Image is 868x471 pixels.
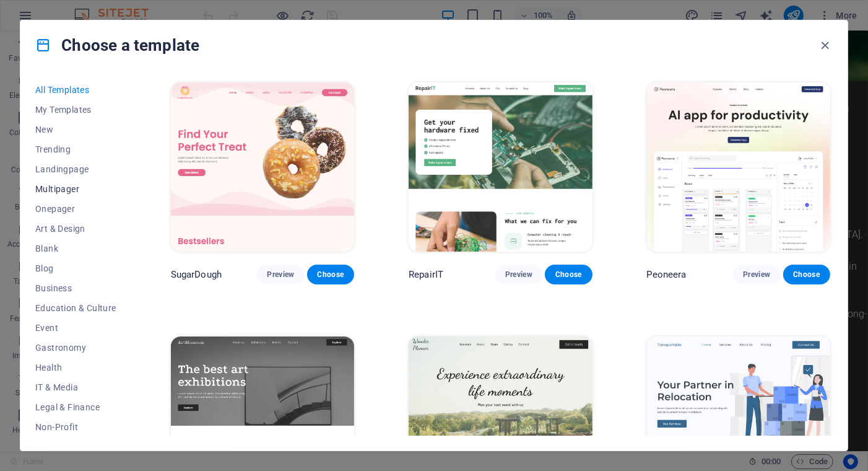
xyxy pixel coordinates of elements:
button: Multipager [35,179,116,199]
span: Choose [793,270,820,280]
button: Business [35,278,116,298]
span: Blog [35,263,116,273]
button: IT & Media [35,377,116,397]
span: Choose [317,270,344,280]
img: Peoneera [647,82,830,252]
span: My Templates [35,105,116,115]
span: Onepager [35,204,116,214]
span: Art & Design [35,224,116,234]
span: Multipager [35,184,116,194]
span: New [35,125,116,134]
button: Choose [307,265,354,284]
button: Blog [35,258,116,278]
button: Event [35,318,116,338]
button: Choose [783,265,830,284]
span: Landingpage [35,164,116,174]
button: All Templates [35,80,116,100]
p: SugarDough [171,268,222,281]
button: Choose [545,265,592,284]
span: Gastronomy [35,343,116,353]
button: My Templates [35,100,116,120]
span: All Templates [35,85,116,95]
button: Trending [35,139,116,159]
img: SugarDough [171,82,354,252]
button: Education & Culture [35,298,116,318]
button: Landingpage [35,159,116,179]
p: Peoneera [647,268,687,281]
button: Art & Design [35,219,116,239]
span: Health [35,363,116,372]
button: Blank [35,239,116,258]
button: Non-Profit [35,417,116,437]
span: Business [35,283,116,293]
button: Gastronomy [35,338,116,358]
button: Health [35,358,116,377]
button: Preview [257,265,304,284]
span: Education & Culture [35,303,116,313]
p: RepairIT [409,268,443,281]
button: New [35,120,116,139]
span: Preview [267,270,294,280]
span: Choose [555,270,582,280]
span: Legal & Finance [35,402,116,412]
span: Preview [505,270,532,280]
button: 2 [413,108,420,115]
span: Blank [35,244,116,253]
span: Event [35,323,116,333]
img: RepairIT [409,82,592,252]
button: Legal & Finance [35,397,116,417]
span: Preview [743,270,770,280]
button: 1 [398,108,406,115]
h4: Choose a template [35,35,199,55]
span: Non-Profit [35,422,116,432]
button: Onepager [35,199,116,219]
button: Preview [495,265,542,284]
button: Preview [733,265,780,284]
span: IT & Media [35,382,116,392]
span: Trending [35,144,116,154]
